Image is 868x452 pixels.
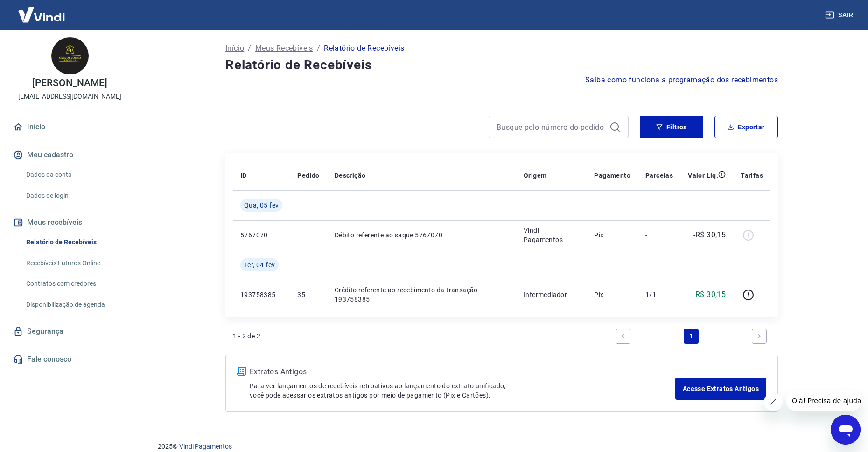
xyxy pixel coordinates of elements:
p: Pagamento [594,171,630,180]
a: Disponibilização de agenda [22,295,128,314]
button: Filtros [640,116,703,138]
a: Saiba como funciona a programação dos recebimentos [585,74,778,86]
p: R$ 30,15 [695,289,726,300]
p: 193758385 [240,290,282,299]
a: Acesse Extratos Antigos [675,378,766,400]
p: Parcelas [645,171,673,180]
a: Relatório de Recebíveis [22,233,128,252]
img: Vindi [11,0,72,29]
p: Pix [594,290,630,299]
a: Segurança [11,321,128,342]
button: Meus recebíveis [11,212,128,233]
p: Pedido [297,171,319,180]
p: Vindi Pagamentos [524,226,579,244]
p: ID [240,171,247,180]
a: Fale conosco [11,349,128,370]
span: Ter, 04 fev [244,260,275,270]
a: Dados de login [22,186,128,205]
p: Descrição [335,171,366,180]
a: Início [225,43,244,54]
p: 2025 © [158,442,846,452]
a: Início [11,117,128,137]
p: Origem [524,171,546,180]
h4: Relatório de Recebíveis [225,56,778,74]
p: 35 [297,290,319,299]
iframe: Botão para abrir a janela de mensagens [831,415,861,445]
button: Exportar [714,116,778,138]
p: Relatório de Recebíveis [324,43,404,54]
span: Qua, 05 fev [244,201,279,210]
img: 08a53025-34e7-4c2a-b49c-e62a41d0fbfe.jpeg [51,37,89,74]
a: Page 1 is your current page [684,329,699,344]
a: Previous page [616,329,630,344]
p: Extratos Antigos [250,366,675,378]
a: Recebíveis Futuros Online [22,254,128,273]
p: Pix [594,230,630,240]
a: Meus Recebíveis [255,43,313,54]
input: Busque pelo número do pedido [497,120,606,134]
p: -R$ 30,15 [693,229,726,241]
p: 1/1 [645,290,673,299]
p: Crédito referente ao recebimento da transação 193758385 [335,285,509,304]
p: 5767070 [240,230,282,240]
p: Débito referente ao saque 5767070 [335,230,509,240]
a: Vindi Pagamentos [179,443,232,450]
button: Sair [823,7,857,24]
button: Meu cadastro [11,145,128,165]
p: Valor Líq. [688,171,718,180]
a: Next page [752,329,767,344]
p: Para ver lançamentos de recebíveis retroativos ao lançamento do extrato unificado, você pode aces... [250,381,675,400]
p: [PERSON_NAME] [32,78,107,88]
p: [EMAIL_ADDRESS][DOMAIN_NAME] [18,92,121,101]
p: 1 - 2 de 2 [233,331,260,341]
p: Intermediador [524,290,579,299]
iframe: Mensagem da empresa [786,391,861,411]
p: / [317,43,320,54]
a: Dados da conta [22,165,128,184]
p: / [248,43,251,54]
iframe: Fechar mensagem [764,392,783,411]
a: Contratos com credores [22,274,128,293]
img: ícone [237,367,246,376]
span: Olá! Precisa de ajuda? [6,7,78,14]
ul: Pagination [612,325,770,347]
p: Tarifas [741,171,763,180]
p: - [645,230,673,240]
